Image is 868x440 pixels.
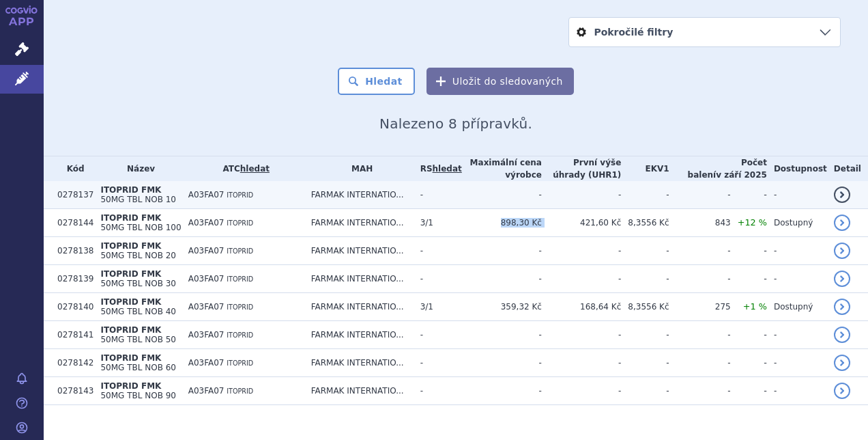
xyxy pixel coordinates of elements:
[227,359,253,367] span: ITOPRID
[100,251,176,260] span: 50MG TBL NOB 20
[834,383,850,399] a: detail
[731,265,767,293] td: -
[669,237,731,265] td: -
[542,321,621,349] td: -
[462,265,542,293] td: -
[100,269,161,279] span: ITOPRID FMK
[188,246,225,256] span: A03FA07
[100,353,161,363] span: ITOPRID FMK
[227,331,253,339] span: ITOPRID
[50,265,93,293] td: 0278139
[731,321,767,349] td: -
[100,381,161,391] span: ITOPRID FMK
[50,377,93,405] td: 0278143
[188,358,225,368] span: A03FA07
[50,156,93,181] th: Kód
[100,325,161,335] span: ITOPRID FMK
[182,156,304,181] th: ATC
[669,156,767,181] th: Počet balení
[304,237,414,265] td: FARMAK INTERNATIO...
[827,156,868,181] th: Detail
[462,237,542,265] td: -
[542,156,621,181] th: První výše úhrady (UHR1)
[304,349,414,377] td: FARMAK INTERNATIO...
[50,321,93,349] td: 0278141
[100,391,176,400] span: 50MG TBL NOB 90
[669,321,731,349] td: -
[462,293,542,321] td: 359,32 Kč
[420,302,433,312] span: 3/1
[304,377,414,405] td: FARMAK INTERNATIO...
[100,185,161,195] span: ITOPRID FMK
[669,349,731,377] td: -
[414,265,462,293] td: -
[731,237,767,265] td: -
[50,293,93,321] td: 0278140
[621,321,669,349] td: -
[379,115,532,132] span: Nalezeno 8 přípravků.
[767,237,827,265] td: -
[433,164,462,174] a: hledat
[569,18,840,46] a: Pokročilé filtry
[227,275,253,283] span: ITOPRID
[100,195,176,204] span: 50MG TBL NOB 10
[731,181,767,209] td: -
[188,190,225,200] span: A03FA07
[621,265,669,293] td: -
[738,217,767,228] span: +12 %
[834,271,850,287] a: detail
[542,293,621,321] td: 168,64 Kč
[731,377,767,405] td: -
[304,156,414,181] th: MAH
[100,213,161,223] span: ITOPRID FMK
[621,293,669,321] td: 8,3556 Kč
[100,297,161,307] span: ITOPRID FMK
[227,247,253,255] span: ITOPRID
[100,241,161,251] span: ITOPRID FMK
[542,181,621,209] td: -
[621,209,669,237] td: 8,3556 Kč
[462,181,542,209] td: -
[100,363,176,372] span: 50MG TBL NOB 60
[834,243,850,259] a: detail
[414,349,462,377] td: -
[414,156,462,181] th: RS
[93,156,181,181] th: Název
[50,181,93,209] td: 0278137
[716,170,767,180] span: v září 2025
[834,327,850,343] a: detail
[834,215,850,231] a: detail
[188,218,225,228] span: A03FA07
[669,181,731,209] td: -
[669,377,731,405] td: -
[188,386,225,396] span: A03FA07
[227,191,253,199] span: ITOPRID
[50,349,93,377] td: 0278142
[767,181,827,209] td: -
[414,321,462,349] td: -
[462,321,542,349] td: -
[767,265,827,293] td: -
[834,187,850,203] a: detail
[743,301,767,312] span: +1 %
[188,302,225,312] span: A03FA07
[414,377,462,405] td: -
[227,387,253,395] span: ITOPRID
[731,349,767,377] td: -
[338,68,415,95] button: Hledat
[188,274,225,284] span: A03FA07
[100,307,176,316] span: 50MG TBL NOB 40
[542,237,621,265] td: -
[100,335,176,344] span: 50MG TBL NOB 50
[669,265,731,293] td: -
[50,209,93,237] td: 0278144
[542,349,621,377] td: -
[50,237,93,265] td: 0278138
[188,330,225,340] span: A03FA07
[834,355,850,371] a: detail
[462,349,542,377] td: -
[621,156,669,181] th: EKV1
[240,164,270,174] a: hledat
[542,265,621,293] td: -
[621,181,669,209] td: -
